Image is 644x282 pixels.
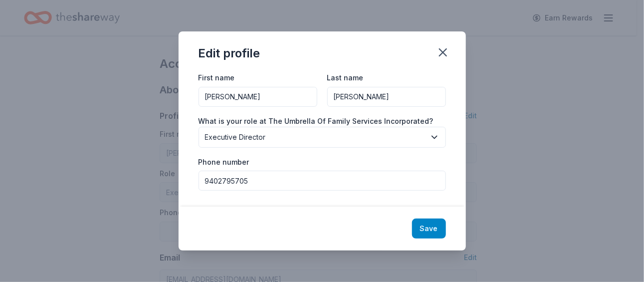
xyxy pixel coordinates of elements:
[199,157,249,167] label: Phone number
[199,73,235,83] label: First name
[199,116,433,126] label: What is your role at The Umbrella Of Family Services Incorporated?
[199,127,446,148] button: Executive Director
[412,219,446,239] button: Save
[327,73,364,83] label: Last name
[205,131,426,143] span: Executive Director
[199,45,260,61] div: Edit profile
